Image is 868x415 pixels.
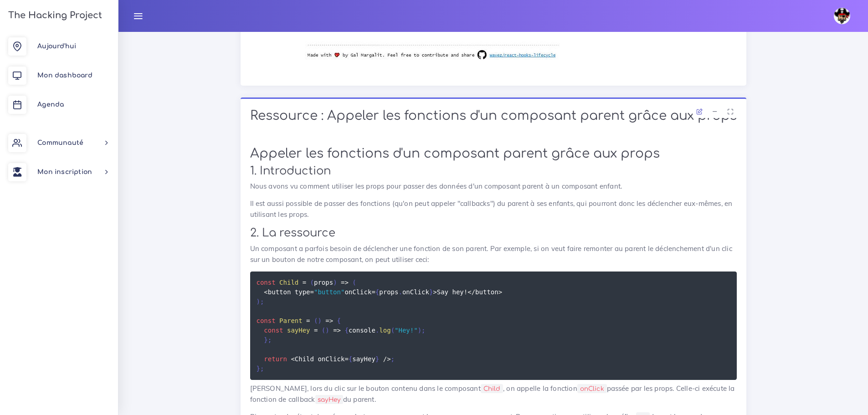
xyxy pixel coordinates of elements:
span: = [306,317,310,324]
span: props [314,279,333,286]
span: log [379,327,390,334]
code: button type onClick props onClick Say hey button console Child onClick sayHey [257,277,503,374]
span: => [341,279,349,286]
h1: Appeler les fonctions d'un composant parent grâce aux props [250,146,737,162]
span: ( [322,327,325,334]
span: { [344,327,348,334]
span: "Hey!" [395,327,418,334]
span: Mon dashboard [37,72,92,79]
span: > [433,288,437,296]
span: "button" [314,288,344,296]
span: . [398,288,402,296]
span: { [337,317,341,324]
span: ; [260,298,264,305]
span: Aujourd'hui [37,43,76,50]
span: Communauté [37,139,83,146]
span: ) [333,279,337,286]
span: Parent [279,317,303,324]
span: ; [391,355,395,363]
span: ) [257,298,260,305]
span: ; [268,336,272,343]
span: < [467,288,471,296]
span: } [264,336,267,343]
code: sayHey [315,395,343,405]
span: ( [310,279,314,286]
span: ; [421,327,425,334]
span: const [257,317,276,324]
span: = [303,279,306,286]
code: onClick [577,384,607,394]
span: sayHey [287,327,310,334]
span: / [472,288,475,296]
p: Nous avons vu comment utiliser les props pour passer des données d'un composant parent à un compo... [250,181,737,192]
span: => [325,317,333,324]
span: = [310,288,314,296]
span: < [264,288,267,296]
p: Il est aussi possible de passer des fonctions (qu'on peut appeler "callbacks") du parent à ses en... [250,198,737,220]
span: ) [325,327,329,334]
span: ) [418,327,421,334]
span: return [264,355,287,363]
span: ( [352,279,356,286]
span: ( [391,327,395,334]
span: ; [260,365,264,372]
img: avatar [834,8,850,24]
span: const [264,327,283,334]
span: / [383,355,387,363]
h1: Ressource : Appeler les fonctions d'un composant parent grâce aux props [250,108,737,124]
span: < [291,355,294,363]
span: > [498,288,502,296]
span: Mon inscription [37,169,92,175]
span: ( [314,317,318,324]
span: } [257,365,260,372]
span: } [429,288,433,296]
h2: 2. La ressource [250,226,737,240]
code: Child [481,384,503,394]
span: => [333,327,341,334]
span: = [371,288,375,296]
span: { [349,355,352,363]
span: ) [318,317,321,324]
span: Agenda [37,101,64,108]
span: > [387,355,390,363]
span: Child [279,279,298,286]
p: Un composant a parfois besoin de déclencher une fonction de son parent. Par exemple, si on veut f... [250,243,737,265]
span: ! [464,288,467,296]
span: } [375,355,379,363]
span: = [344,355,348,363]
span: . [375,327,379,334]
span: { [375,288,379,296]
span: const [257,279,276,286]
p: [PERSON_NAME], lors du clic sur le bouton contenu dans le composant , on appelle la fonction pass... [250,383,737,405]
h3: The Hacking Project [5,10,102,20]
span: = [314,327,318,334]
h2: 1. Introduction [250,164,737,178]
